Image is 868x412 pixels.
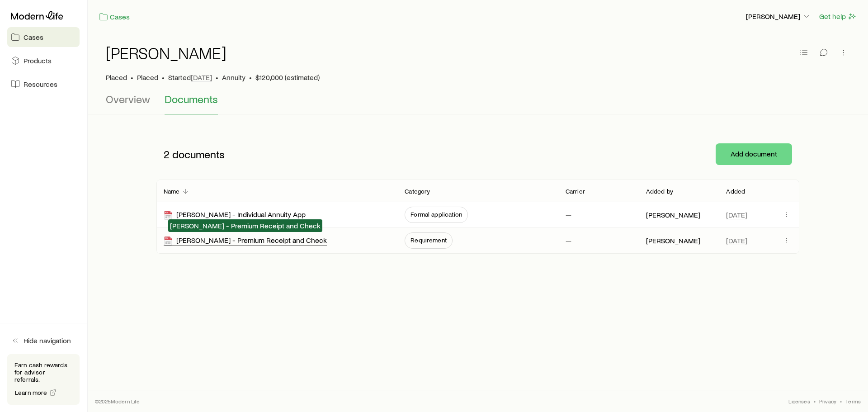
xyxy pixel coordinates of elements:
[222,73,245,82] span: Annuity
[15,389,47,396] span: Learn more
[405,188,430,195] p: Category
[164,210,306,220] div: [PERSON_NAME] - Individual Annuity App
[164,148,170,161] span: 2
[191,73,212,82] span: [DATE]
[646,236,700,245] p: [PERSON_NAME]
[106,93,850,114] div: Case details tabs
[164,188,180,195] p: Name
[566,188,585,195] p: Carrier
[814,398,816,405] span: •
[24,80,57,89] span: Resources
[7,354,80,405] div: Earn cash rewards for advisor referrals.Learn more
[819,11,857,22] button: Get help
[716,143,792,165] button: Add document
[7,74,80,94] a: Resources
[106,93,150,105] span: Overview
[566,210,571,219] p: —
[255,73,320,82] span: $120,000 (estimated)
[137,73,158,82] span: Placed
[410,237,447,244] span: Requirement
[106,73,127,82] p: Placed
[24,33,43,42] span: Cases
[840,398,842,405] span: •
[7,331,80,350] button: Hide navigation
[726,236,747,245] span: [DATE]
[746,12,811,21] p: [PERSON_NAME]
[95,398,140,405] p: © 2025 Modern Life
[788,398,810,405] a: Licenses
[99,12,130,22] a: Cases
[646,188,673,195] p: Added by
[106,44,226,62] h1: [PERSON_NAME]
[172,148,225,161] span: documents
[216,73,218,82] span: •
[819,398,836,405] a: Privacy
[646,210,700,219] p: [PERSON_NAME]
[165,93,218,105] span: Documents
[7,51,80,71] a: Products
[7,27,80,47] a: Cases
[164,236,327,246] div: [PERSON_NAME] - Premium Receipt and Check
[726,210,747,219] span: [DATE]
[162,73,165,82] span: •
[410,211,462,218] span: Formal application
[24,56,52,65] span: Products
[566,236,571,245] p: —
[745,11,811,22] button: [PERSON_NAME]
[726,188,745,195] p: Added
[131,73,133,82] span: •
[24,336,71,345] span: Hide navigation
[249,73,252,82] span: •
[845,398,861,405] a: Terms
[168,73,212,82] p: Started
[14,361,72,383] p: Earn cash rewards for advisor referrals.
